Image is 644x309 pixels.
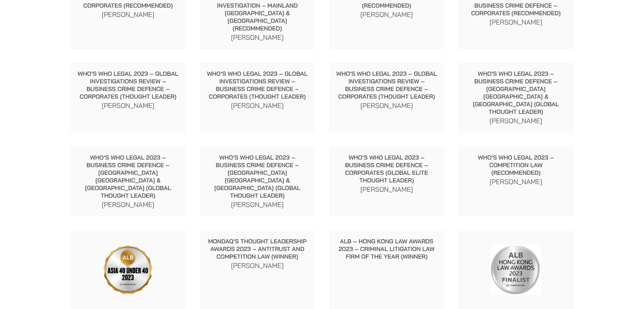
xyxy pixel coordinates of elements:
p: [PERSON_NAME] [336,9,437,19]
p: Who’s Who Legal 2023 – Business Crime Defence – [GEOGRAPHIC_DATA] [GEOGRAPHIC_DATA] & [GEOGRAPHIC... [77,154,179,199]
p: [PERSON_NAME] [77,100,179,110]
p: [PERSON_NAME] [465,116,567,126]
p: Who’s Who Legal 2023 – Business Crime Defence – [GEOGRAPHIC_DATA] [GEOGRAPHIC_DATA] & [GEOGRAPHIC... [465,70,567,116]
p: ALB – Hong Kong Law Awards 2023 – Criminal Litigation Law Firm of the Year (Winner) [336,237,437,260]
p: Who’s Who Legal 2023 – Global Investigations Review – Business Crime Defence – Corporates (Though... [336,70,437,100]
p: [PERSON_NAME] [465,17,567,27]
p: [PERSON_NAME] [207,199,308,210]
p: Who’s Who Legal 2023 – Business Crime Defence – Corporates (Global Elite Thought Leader) [336,154,437,184]
p: Who’s Who Legal 2023 – Business Crime Defence – [GEOGRAPHIC_DATA] [GEOGRAPHIC_DATA] & [GEOGRAPHIC... [207,154,308,199]
p: Who’s Who Legal 2023 – Competition Law (Recommended) [465,154,567,177]
p: Who’s Who Legal 2023 – Global Investigations Review – Business Crime Defence – Corporates (Though... [77,70,179,100]
p: Mondaq’s Thought Leadership Awards 2023 – Antitrust and Competition Law (Winner) [207,237,308,260]
p: [PERSON_NAME] [77,9,179,19]
p: [PERSON_NAME] [207,260,308,270]
p: [PERSON_NAME] [336,184,437,194]
p: [PERSON_NAME] [207,32,308,42]
p: [PERSON_NAME] [77,199,179,210]
p: [PERSON_NAME] [207,100,308,110]
p: [PERSON_NAME] [336,100,437,110]
p: Who’s Who Legal 2023 – Global Investigations Review – Business Crime Defence – Corporates (Though... [207,70,308,100]
p: [PERSON_NAME] [465,177,567,187]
